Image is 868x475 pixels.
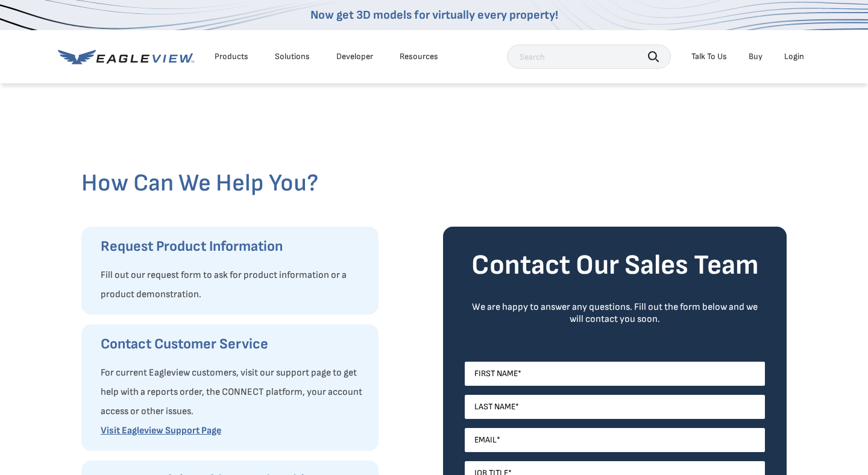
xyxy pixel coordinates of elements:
a: Visit Eagleview Support Page [101,425,221,436]
h3: Request Product Information [101,237,366,256]
div: Talk To Us [691,51,727,62]
a: Buy [749,51,763,62]
a: Developer [336,51,373,62]
p: Fill out our request form to ask for product information or a product demonstration. [101,266,366,304]
input: Search [507,45,671,69]
div: Resources [400,51,438,62]
a: Now get 3D models for virtually every property! [310,8,558,22]
div: Login [784,51,804,62]
div: We are happy to answer any questions. Fill out the form below and we will contact you soon. [465,301,765,326]
p: For current Eagleview customers, visit our support page to get help with a reports order, the CON... [101,363,366,421]
h2: How Can We Help You? [81,169,787,198]
div: Products [215,51,248,62]
div: Solutions [275,51,310,62]
h3: Contact Customer Service [101,335,366,354]
strong: Contact Our Sales Team [471,249,759,282]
